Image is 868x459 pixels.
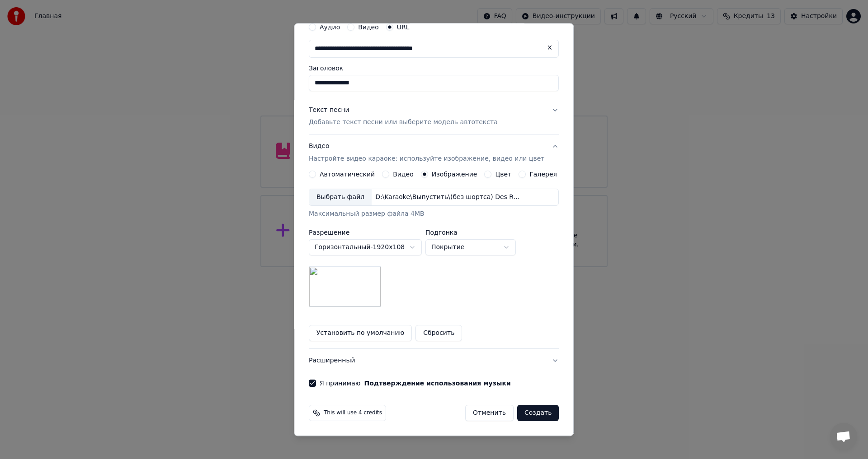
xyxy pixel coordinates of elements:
label: Цвет [495,172,512,178]
label: Подгонка [425,230,516,236]
div: Текст песни [309,106,349,115]
button: Текст песниДобавьте текст песни или выберите модель автотекста [309,98,559,134]
label: Видео [393,172,414,178]
label: Я принимаю [320,380,511,387]
button: Расширенный [309,349,559,373]
div: Видео [309,142,544,164]
label: Автоматический [320,172,375,178]
div: Выбрать файл [309,190,372,206]
button: Я принимаю [364,380,511,387]
p: Настройте видео караоке: используйте изображение, видео или цвет [309,155,544,164]
label: Изображение [432,172,477,178]
button: Сбросить [416,325,462,342]
p: Добавьте текст песни или выберите модель автотекста [309,118,498,127]
label: Видео [358,24,379,30]
button: Установить по умолчанию [309,325,412,342]
div: Максимальный размер файла 4MB [309,210,559,219]
label: Заголовок [309,65,559,71]
button: Отменить [465,405,514,422]
label: Разрешение [309,230,422,236]
button: Создать [517,405,559,422]
label: URL [397,24,410,30]
button: ВидеоНастройте видео караоке: используйте изображение, видео или цвет [309,135,559,171]
div: ВидеоНастройте видео караоке: используйте изображение, видео или цвет [309,171,559,349]
span: This will use 4 credits [324,410,382,417]
label: Галерея [530,172,557,178]
div: D:\Karaoke\Выпустить\(без шортса) Des Rocs - Why Why Why\image 41.png [372,193,525,202]
label: Аудио [320,24,340,30]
